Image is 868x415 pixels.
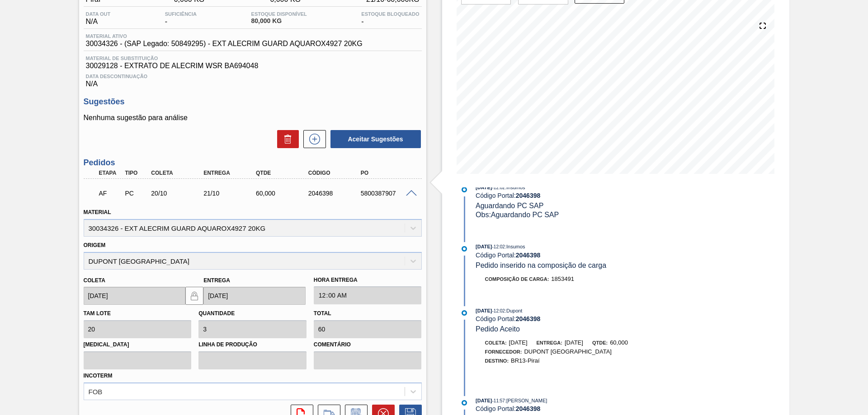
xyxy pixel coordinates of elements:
span: Estoque Bloqueado [361,11,419,17]
div: 2046398 [306,190,365,197]
strong: 2046398 [516,192,541,199]
label: Material [84,209,111,215]
span: DUPONT [GEOGRAPHIC_DATA] [524,348,612,355]
div: Coleta [149,170,208,176]
span: 30029128 - EXTRATO DE ALECRIM WSR BA694048 [86,62,420,70]
div: 60,000 [254,190,312,197]
div: Aceitar Sugestões [326,129,422,149]
span: [DATE] [509,339,528,346]
strong: 2046398 [516,252,541,259]
span: Material de Substituição [86,56,420,61]
strong: 2046398 [516,405,541,412]
span: BR13-Piraí [511,357,540,364]
label: Linha de Produção [198,338,307,351]
button: locked [185,287,203,305]
span: Estoque Disponível [251,11,307,17]
img: atual [462,246,467,252]
span: 80,000 KG [251,18,307,24]
label: Quantidade [198,310,235,317]
span: Suficiência [165,11,197,17]
strong: 2046398 [516,315,541,322]
div: Nova sugestão [299,130,326,148]
input: dd/mm/yyyy [203,287,306,305]
button: Aceitar Sugestões [330,130,421,148]
span: Obs: Aguardando PC SAP [476,211,559,219]
span: Composição de Carga : [485,276,549,282]
span: 30034326 - (SAP Legado: 50849295) - EXT ALECRIM GUARD AQUAROX4927 20KG [86,40,363,48]
span: [DATE] [476,398,492,403]
span: Fornecedor: [485,349,522,354]
h3: Pedidos [84,158,422,168]
span: Qtde: [592,340,608,345]
span: 60,000 [610,339,628,346]
div: 5800387907 [359,190,417,197]
div: - [359,11,421,26]
span: - 12:02 [492,244,505,249]
div: Código Portal: [476,252,690,259]
div: Código Portal: [476,405,690,412]
img: atual [462,400,467,406]
div: - [163,11,199,26]
span: - 12:02 [492,185,505,190]
div: Aguardando Faturamento [97,183,124,203]
span: : [PERSON_NAME] [505,398,547,403]
span: Destino: [485,358,509,364]
label: Tam lote [84,310,111,317]
span: 1853491 [551,275,574,282]
span: Pedido inserido na composição de carga [476,261,606,269]
label: Entrega [203,277,230,284]
span: Data out [86,11,111,17]
div: Tipo [123,170,150,176]
span: [DATE] [476,244,492,249]
div: N/A [84,11,113,26]
span: Material ativo [86,33,363,39]
div: 20/10/2025 [149,190,208,197]
div: N/A [84,70,422,88]
div: FOB [89,387,103,395]
div: 21/10/2025 [201,190,260,197]
div: PO [359,170,417,176]
label: Hora Entrega [314,274,422,287]
h3: Sugestões [84,97,422,107]
p: AF [99,190,122,197]
span: : Dupont [505,308,523,313]
span: Entrega: [537,340,562,345]
div: Código [306,170,365,176]
span: - 12:02 [492,308,505,313]
label: Origem [84,242,106,248]
span: Pedido Aceito [476,325,520,333]
img: locked [189,290,200,301]
label: [MEDICAL_DATA] [84,338,192,351]
span: - 11:57 [492,398,505,403]
div: Entrega [201,170,260,176]
label: Coleta [84,277,105,284]
div: Código Portal: [476,192,690,199]
span: Coleta: [485,340,507,345]
div: Etapa [97,170,124,176]
div: Código Portal: [476,315,690,322]
div: Qtde [254,170,312,176]
div: Pedido de Compra [123,190,150,197]
div: Excluir Sugestões [273,130,299,148]
span: [DATE] [476,185,492,190]
span: [DATE] [565,339,583,346]
span: [DATE] [476,308,492,313]
img: atual [462,187,467,192]
p: Nenhuma sugestão para análise [84,114,422,122]
span: Aguardando PC SAP [476,202,543,210]
input: dd/mm/yyyy [84,287,186,305]
label: Incoterm [84,373,113,379]
label: Total [314,310,331,317]
span: : Insumos [505,185,525,190]
img: atual [462,310,467,316]
label: Comentário [314,338,422,351]
span: : Insumos [505,244,525,249]
span: Data Descontinuação [86,74,420,79]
